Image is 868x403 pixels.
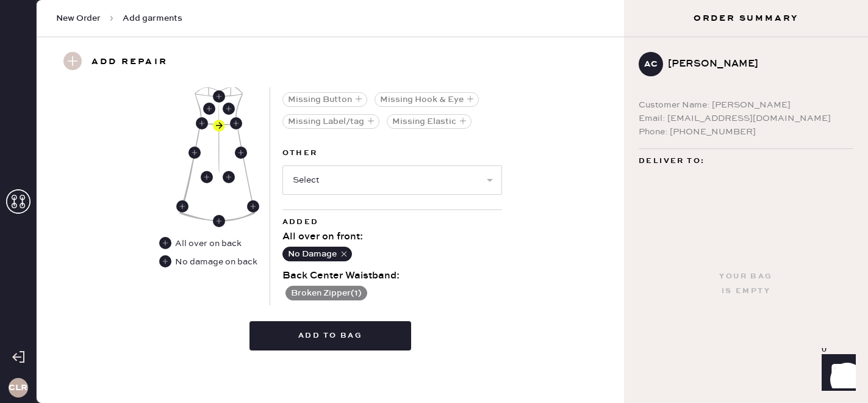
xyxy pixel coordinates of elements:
div: Back Left Skirt Body [201,171,213,183]
div: All over on back [159,237,243,250]
span: New Order [56,12,101,24]
div: Back Right Side Seam [247,200,259,212]
div: Back Center Hem [213,215,225,227]
div: Phone: [PHONE_NUMBER] [639,125,853,139]
h3: AC [644,60,658,68]
span: Add garments [123,12,182,24]
div: Back Right Body [223,103,235,115]
div: No damage on back [175,255,257,269]
button: Broken Zipper(1) [285,286,367,300]
div: Customer Name: [PERSON_NAME] [639,98,853,112]
button: Missing Button [282,92,367,107]
label: Other [282,146,502,161]
h3: CLR [9,383,27,392]
div: Back Left Waistband [196,117,208,129]
div: Back Left Side Seam [188,147,201,159]
img: Garment image [179,73,256,222]
div: Back Left Body [203,103,215,115]
h3: Order Summary [624,12,868,24]
div: Back Right Waistband [230,117,242,129]
div: Your bag is empty [719,269,772,299]
iframe: Front Chat [810,348,863,401]
div: No damage on back [159,255,257,269]
div: Back Center Waistband [213,120,225,132]
button: No Damage [282,247,352,261]
div: Back Right Side Seam [235,147,247,159]
div: All over on front : [282,230,502,244]
div: Back Right Skirt Body [223,171,235,183]
div: Back Center Neckline [213,90,225,103]
button: Add to bag [249,321,411,350]
div: [PERSON_NAME] [668,57,844,71]
h3: Add repair [91,52,168,73]
span: Deliver to: [639,154,705,169]
div: Email: [EMAIL_ADDRESS][DOMAIN_NAME] [639,112,853,125]
button: Missing Label/tag [282,114,379,129]
div: All over on back [175,237,242,250]
button: Missing Elastic [387,114,472,129]
button: Missing Hook & Eye [375,92,479,107]
div: Added [282,215,502,230]
div: Back Center Waistband : [282,269,502,283]
div: Back Left Side Seam [176,200,188,212]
